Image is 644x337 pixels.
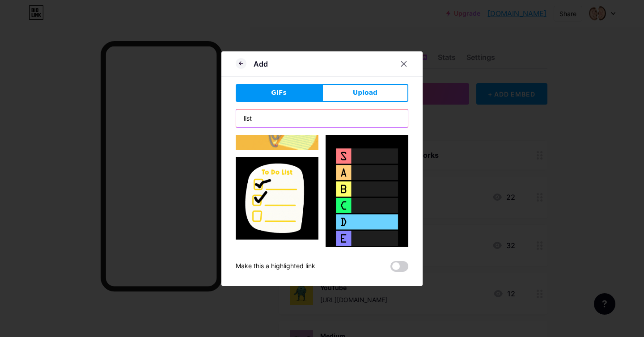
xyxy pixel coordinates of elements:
[322,84,408,102] button: Upload
[236,157,318,240] img: Gihpy
[236,261,315,272] div: Make this a highlighted link
[236,110,408,127] input: Search
[236,84,322,102] button: GIFs
[254,59,268,69] div: Add
[326,126,408,273] img: Gihpy
[271,88,287,97] span: GIFs
[353,88,377,97] span: Upload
